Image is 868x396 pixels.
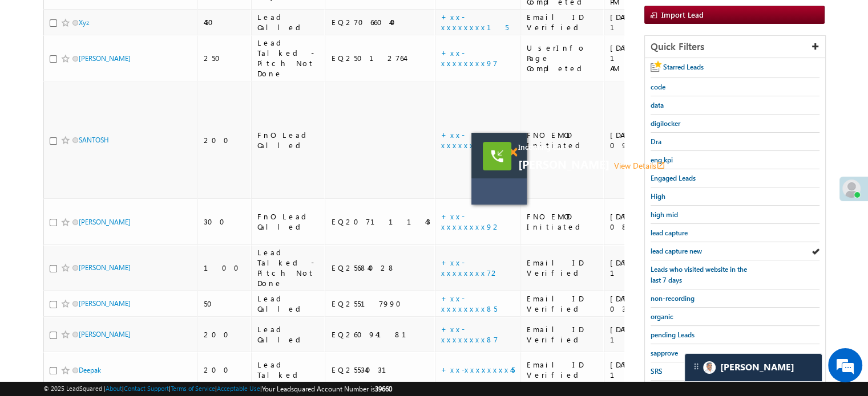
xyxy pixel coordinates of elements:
textarea: Type your message and hit 'Enter' [15,105,208,300]
span: 39660 [375,385,392,393]
span: lead capture new [651,247,702,255]
a: +xx-xxxxxxxx85 [441,293,497,313]
div: Email ID Verified [527,324,599,345]
a: About [106,385,122,392]
a: SANTOSH [79,136,109,144]
a: [PERSON_NAME] [79,218,131,226]
img: Carter [703,361,716,374]
div: [DATE] 09:26 AM [610,130,687,150]
div: Email ID Verified [527,258,599,278]
span: Starred Leads [663,63,704,71]
div: Lead Talked [257,360,320,380]
div: [DATE] 08:18 PM [610,211,687,232]
span: Import Lead [661,10,704,19]
span: Dra [651,137,661,146]
a: Deepak [79,366,101,374]
a: [PERSON_NAME] [79,330,131,338]
div: EQ27066040 [331,17,430,27]
span: non-recording [651,294,695,303]
a: +xx-xxxxxxxx45 [441,365,515,374]
div: Minimize live chat window [187,6,215,33]
div: 250 [204,53,246,63]
div: [DATE] 12:04 AM [610,324,687,345]
span: data [651,101,664,109]
span: Carter [720,362,794,373]
div: 200 [204,365,246,375]
span: pending Leads [651,330,695,339]
a: +xx-xxxxxxxx15 [441,12,508,32]
span: © 2025 LeadSquared | | | | | [43,383,392,394]
a: Contact Support [124,385,169,392]
a: [PERSON_NAME] [79,299,131,308]
em: Start Chat [155,310,207,325]
span: [PERSON_NAME] [518,158,792,171]
span: Leads who visited website in the last 7 days [651,265,747,284]
div: Quick Filters [645,36,825,58]
div: Lead Talked - Pitch Not Done [257,38,320,79]
div: Email ID Verified [527,293,599,314]
div: [DATE] 12:27 PM [610,12,687,32]
span: Engaged Leads [651,174,696,182]
a: [PERSON_NAME] [79,263,131,272]
img: d_60004797649_company_0_60004797649 [19,60,48,75]
span: SRS [651,367,663,375]
span: code [651,83,665,91]
a: +xx-xxxxxxxx92 [441,211,501,231]
a: +xx-xxxxxxxx79 [441,130,498,150]
a: +xx-xxxxxxxx72 [441,258,499,277]
div: EQ25684028 [331,263,430,273]
div: [DATE] 12:46 AM [610,360,687,380]
div: [DATE] 10:57 AM [610,258,687,278]
a: Xyz [79,18,89,27]
div: 200 [204,135,246,145]
div: EQ25012764 [331,53,430,63]
div: [DATE] 03:39 AM [610,293,687,314]
div: UserInfo Page Completed [527,43,599,74]
div: [DATE] 11:01 AM [610,43,687,74]
a: Terms of Service [171,385,215,392]
a: +xx-xxxxxxxx87 [441,324,498,344]
a: Acceptable Use [217,385,260,392]
span: Your Leadsquared Account Number is [262,385,392,393]
div: EQ25534031 [331,365,430,375]
span: High [651,192,665,201]
img: carter-drag [692,362,701,371]
div: 100 [204,263,246,273]
div: Chat with us now [59,60,192,75]
div: Lead Called [257,12,320,32]
div: Lead Called [257,324,320,345]
div: 50 [204,299,246,309]
a: View Detailsopen_in_new [614,160,665,171]
div: FNO EMOD Initiated [527,211,599,232]
a: [PERSON_NAME] [79,54,131,63]
div: 450 [204,17,246,27]
div: FnO Lead Called [257,130,320,150]
div: Email ID Verified [527,12,599,32]
div: Lead Talked - Pitch Not Done [257,247,320,288]
span: lead capture [651,228,688,237]
div: 300 [204,217,246,227]
span: organic [651,312,673,321]
span: Incoming call [518,142,792,152]
span: digilocker [651,119,680,128]
div: carter-dragCarter[PERSON_NAME] [684,353,822,382]
div: Email ID Verified [527,360,599,380]
div: FnO Lead Called [257,211,320,232]
span: high mid [651,210,678,219]
div: EQ20711143 [331,217,430,227]
div: FNO EMOD Initiated [527,130,599,150]
a: +xx-xxxxxxxx97 [441,48,498,68]
div: EQ26094181 [331,329,430,340]
div: 200 [204,329,246,340]
div: Lead Called [257,293,320,314]
i: View Details [656,161,665,170]
div: EQ25517990 [331,299,430,309]
span: sapprove [651,349,678,357]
